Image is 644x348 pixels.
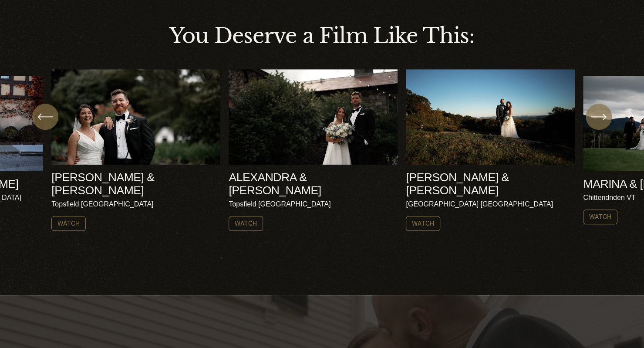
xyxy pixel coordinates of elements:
a: Watch [406,216,440,231]
a: Watch [229,216,263,231]
button: Next [586,104,612,130]
p: You Deserve a Film Like This: [51,20,592,52]
a: Watch [583,209,617,224]
a: Watch [51,216,86,231]
button: Previous [32,104,58,130]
